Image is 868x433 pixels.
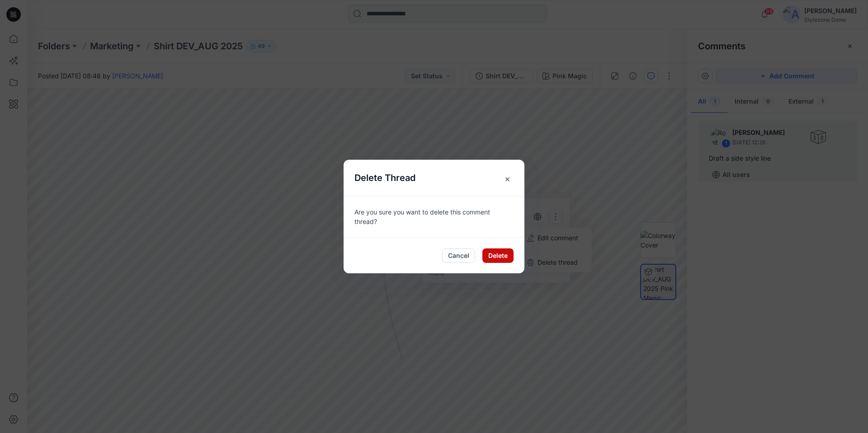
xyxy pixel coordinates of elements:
span: × [499,171,515,187]
button: Cancel [442,248,475,263]
h5: Delete Thread [344,160,426,196]
button: Close [488,160,524,196]
button: Delete [482,248,514,263]
div: Are you sure you want to delete this comment thread? [344,196,524,237]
